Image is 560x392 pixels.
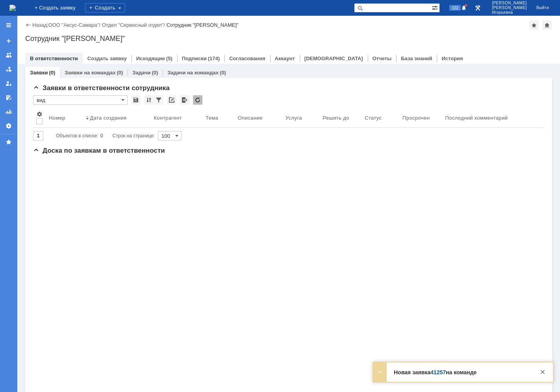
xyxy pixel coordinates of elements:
div: Дата создания [90,115,126,121]
div: Решить до [323,115,349,121]
div: Сделать домашней страницей [542,20,552,30]
th: Услуга [282,108,319,128]
div: Сотрудник "[PERSON_NAME]" [25,35,552,43]
th: Номер [46,108,83,128]
a: Задачи [132,70,150,76]
a: Отчеты [2,105,15,118]
div: (0) [117,70,123,76]
div: Экспорт списка [180,95,189,105]
div: 0 [100,131,103,141]
i: Строк на странице: [56,131,155,141]
div: Описание [238,115,263,121]
div: Добавить в избранное [529,20,539,30]
a: В ответственности [30,55,78,61]
a: Задачи на командах [167,70,219,76]
span: [PERSON_NAME] [492,6,527,10]
div: Создать [85,3,125,13]
div: (5) [166,55,172,61]
a: Настройки [2,120,15,132]
span: Заявки в ответственности сотрудника [33,84,170,92]
strong: Новая заявка на команде [394,369,477,375]
a: Заявки в моей ответственности [2,63,15,76]
a: Перейти в интерфейс администратора [473,3,482,13]
span: 102 [449,5,461,11]
a: Заявки на командах [65,70,115,76]
span: Настройки [36,111,43,117]
img: logo [9,5,16,11]
a: Перейти на домашнюю страницу [9,5,16,11]
div: Просрочен [402,115,430,121]
div: Скопировать ссылку на список [167,95,176,105]
a: Подписки [182,55,207,61]
a: Заявки [30,70,48,76]
a: Заявки на командах [2,49,15,61]
th: Тема [202,108,235,128]
a: Исходящие [136,55,165,61]
div: Сотрудник "[PERSON_NAME]" [167,22,239,28]
a: История [441,55,463,61]
span: [PERSON_NAME] [492,1,527,6]
a: Согласования [229,55,265,61]
a: Назад [32,22,47,28]
div: Обновлять список [193,95,202,105]
a: Аккаунт [275,55,295,61]
a: База знаний [401,55,432,61]
span: Доска по заявкам в ответственности [33,147,165,154]
a: ООО "Аксус-Самара" [48,22,99,28]
a: Создать заявку [2,35,15,47]
span: Игорьевна [492,10,527,15]
div: Номер [49,115,65,121]
th: Контрагент [151,108,202,128]
div: Тема [206,115,218,121]
div: Последний комментарий [445,115,508,121]
div: Сохранить вид [131,95,141,105]
th: Дата создания [83,108,150,128]
div: (0) [152,70,158,76]
a: Мои заявки [2,77,15,90]
span: Расширенный поиск [432,4,439,11]
th: Статус [362,108,399,128]
div: Развернуть [375,367,384,377]
div: Статус [365,115,382,121]
a: Создать заявку [87,55,127,61]
div: Услуга [286,115,302,121]
div: (0) [49,70,55,76]
div: Контрагент [154,115,182,121]
div: / [102,22,167,28]
div: (174) [208,55,220,61]
div: (0) [220,70,226,76]
a: Отчеты [373,55,392,61]
a: 41257 [430,369,446,375]
a: Мои согласования [2,91,15,104]
a: Отдел "Сервисный отдел" [102,22,164,28]
div: Фильтрация... [154,95,163,105]
span: Объектов в списке: [56,133,98,139]
a: [DEMOGRAPHIC_DATA] [304,55,363,61]
div: Сортировка... [144,95,154,105]
div: Закрыть [538,367,547,377]
div: / [48,22,102,28]
div: | [47,22,48,28]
